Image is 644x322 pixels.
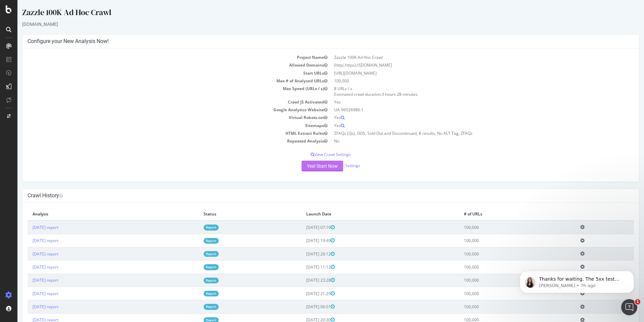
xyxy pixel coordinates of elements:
[284,161,326,171] button: Yes! Start Now
[10,106,313,114] td: Google Analytics Website
[313,129,616,137] td: ZFAQz (Qs), OOS, Sold Out and Discontinued, # results, No ALT Tag, ZFAQz
[313,98,616,106] td: Yes
[10,152,616,157] p: View Crawl Settings
[10,69,313,77] td: Start URLs
[441,260,558,274] td: 100,000
[441,234,558,247] td: 100,000
[313,69,616,77] td: [URL][DOMAIN_NAME]
[10,77,313,85] td: Max # of Analysed URLs
[186,251,201,257] a: Report
[10,98,313,106] td: Crawl JS Activated
[186,304,201,310] a: Report
[289,251,317,257] span: [DATE] 20:12
[328,163,343,168] a: Settings
[441,247,558,260] td: 100,000
[313,77,616,85] td: 100,000
[15,264,41,270] a: [DATE] report
[635,299,640,305] span: 1
[15,291,41,296] a: [DATE] report
[510,257,644,304] iframe: Intercom notifications message
[15,304,41,310] a: [DATE] report
[186,291,201,296] a: Report
[284,208,441,220] th: Launch Date
[10,114,313,121] td: Virtual Robots.txt
[10,61,313,69] td: Allowed Domains
[10,53,313,61] td: Project Name
[15,238,41,243] a: [DATE] report
[10,38,616,45] h4: Configure your New Analysis Now!
[15,225,41,230] a: [DATE] report
[313,53,616,61] td: Zazzle 100K Ad Hoc Crawl
[289,225,317,230] span: [DATE] 07:19
[313,122,616,129] td: Yes
[5,7,622,21] div: Zazzle 100K Ad Hoc Crawl
[621,299,637,315] iframe: Intercom live chat
[441,208,558,220] th: # of URLs
[364,91,400,97] span: 3 hours 28 minutes
[181,208,284,220] th: Status
[289,238,317,243] span: [DATE] 19:49
[10,122,313,129] td: Sitemaps
[289,264,317,270] span: [DATE] 11:12
[313,137,616,145] td: No
[289,291,317,296] span: [DATE] 21:25
[10,85,313,98] td: Max Speed (URLs / s)
[10,129,313,137] td: HTML Extract Rules
[10,137,313,145] td: Repeated Analysis
[313,85,616,98] td: 8 URLs / s Estimated crawl duration:
[313,61,616,69] td: (http|https)://[DOMAIN_NAME]
[186,225,201,230] a: Report
[289,304,317,310] span: [DATE] 06:01
[10,208,181,220] th: Analysis
[186,264,201,270] a: Report
[186,238,201,244] a: Report
[15,251,41,257] a: [DATE] report
[15,277,41,283] a: [DATE] report
[10,192,616,199] h4: Crawl History
[289,277,317,283] span: [DATE] 23:28
[5,21,622,28] div: [DOMAIN_NAME]
[441,287,558,300] td: 100,000
[441,274,558,287] td: 100,000
[441,300,558,313] td: 100,000
[441,220,558,234] td: 100,000
[186,278,201,283] a: Report
[313,106,616,114] td: UA-96526986-1
[313,114,616,121] td: Yes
